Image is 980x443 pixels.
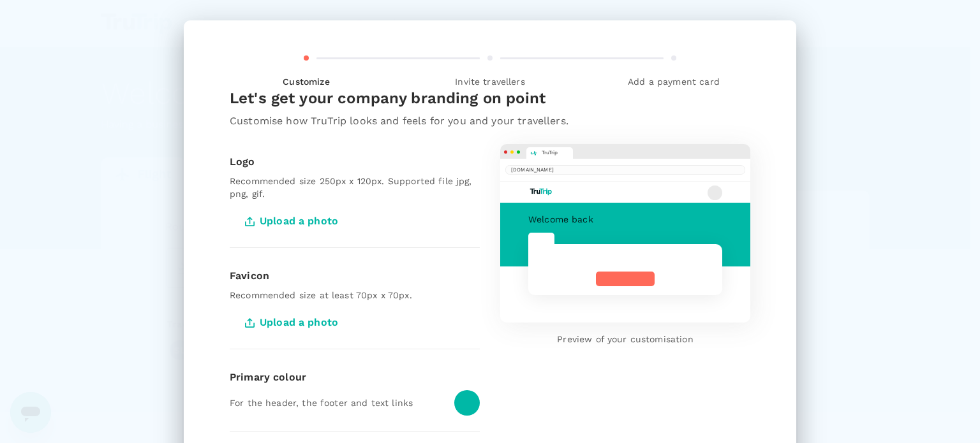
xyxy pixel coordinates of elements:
div: Logo [230,154,480,170]
span: Upload a photo [230,307,356,338]
p: Recommended size 250px x 120px. Supported file jpg, png, gif. [230,175,480,200]
img: trutrip favicon [530,150,538,157]
p: For the header, the footer and text links [230,396,444,409]
span: Invite travellers [403,75,577,88]
p: Recommended size at least 70px x 70px. [230,289,480,301]
div: Welcome back [528,213,722,226]
p: Preview of your customisation [500,333,750,345]
span: Add a payment card [587,75,761,88]
p: Customise how TruTrip looks and feels for you and your travellers. [230,113,750,129]
div: Let's get your company branding on point [230,88,750,113]
div: Favicon [230,268,480,284]
span: [DOMAIN_NAME] [505,165,745,175]
div: Primary colour [230,370,480,385]
span: Customize [219,75,393,88]
span: Upload a photo [230,205,356,237]
img: company logo [528,186,554,197]
span: TruTrip [542,149,558,156]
